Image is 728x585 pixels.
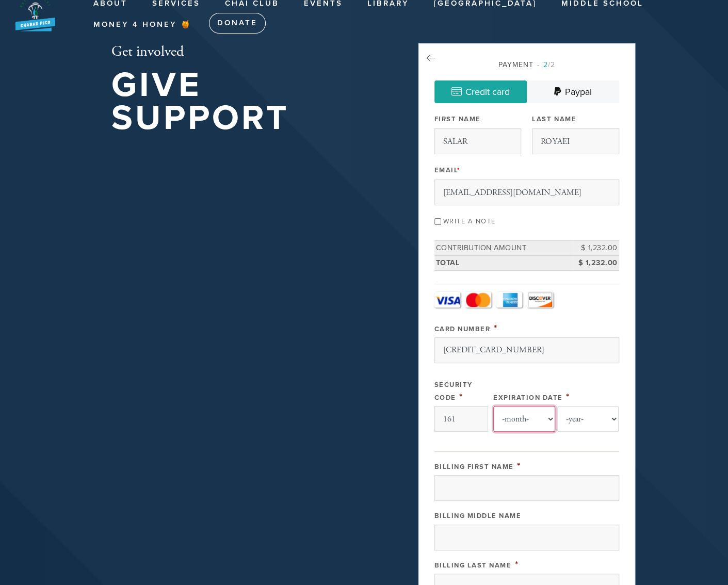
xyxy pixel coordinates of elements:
select: Expiration Date year [557,406,619,432]
label: Billing Last Name [434,561,512,570]
label: Last Name [532,115,576,124]
a: Visa [434,292,460,307]
span: This field is required. [494,322,498,334]
label: First Name [434,115,481,124]
a: Discover [527,292,553,307]
label: Write a note [443,217,496,225]
a: Money 4 Honey 🍯 [86,15,200,35]
label: Billing First Name [434,463,514,471]
div: Payment [434,59,619,70]
a: Amex [496,292,522,307]
span: 2 [543,60,548,69]
label: Security Code [434,381,473,402]
select: Expiration Date month [493,406,555,432]
a: Donate [209,13,266,34]
label: Expiration Date [493,394,563,402]
span: This field is required. [517,460,521,472]
label: Email [434,166,461,175]
h2: Get involved [111,43,385,61]
label: Card Number [434,325,491,333]
a: MasterCard [465,292,491,307]
span: This field is required. [457,166,461,174]
td: Contribution Amount [434,241,573,256]
td: $ 1,232.00 [573,241,619,256]
a: Paypal [527,80,619,103]
a: Credit card [434,80,527,103]
span: This field is required. [515,559,519,570]
td: Total [434,255,573,270]
span: This field is required. [566,391,570,402]
span: /2 [537,60,555,69]
td: $ 1,232.00 [573,255,619,270]
h1: Give Support [111,69,385,135]
label: Billing Middle Name [434,512,522,520]
span: This field is required. [459,391,463,402]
